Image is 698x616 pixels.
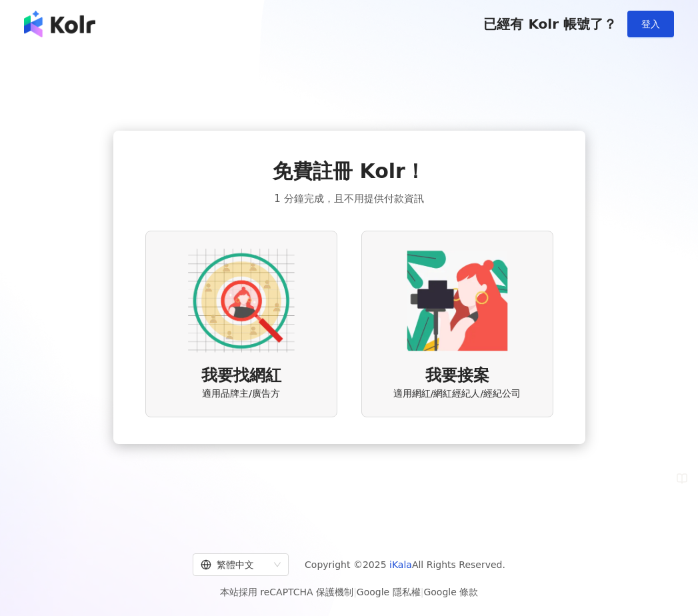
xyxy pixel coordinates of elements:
a: iKala [389,559,412,570]
span: 本站採用 reCAPTCHA 保護機制 [220,584,478,600]
img: AD identity option [188,247,295,354]
span: 免費註冊 Kolr！ [273,157,425,185]
span: 登入 [641,19,660,29]
img: KOL identity option [404,247,511,354]
span: | [353,587,357,597]
span: Copyright © 2025 All Rights Reserved. [305,557,505,573]
span: 適用網紅/網紅經紀人/經紀公司 [393,387,521,401]
span: 我要找網紅 [201,365,281,387]
a: Google 隱私權 [357,587,421,597]
img: logo [24,11,95,37]
span: 我要接案 [425,365,489,387]
span: 已經有 Kolr 帳號了？ [483,16,617,32]
a: Google 條款 [423,587,478,597]
span: | [421,587,424,597]
span: 適用品牌主/廣告方 [202,387,280,401]
button: 登入 [627,11,674,37]
span: 1 分鐘完成，且不用提供付款資訊 [274,191,423,207]
div: 繁體中文 [201,554,269,575]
